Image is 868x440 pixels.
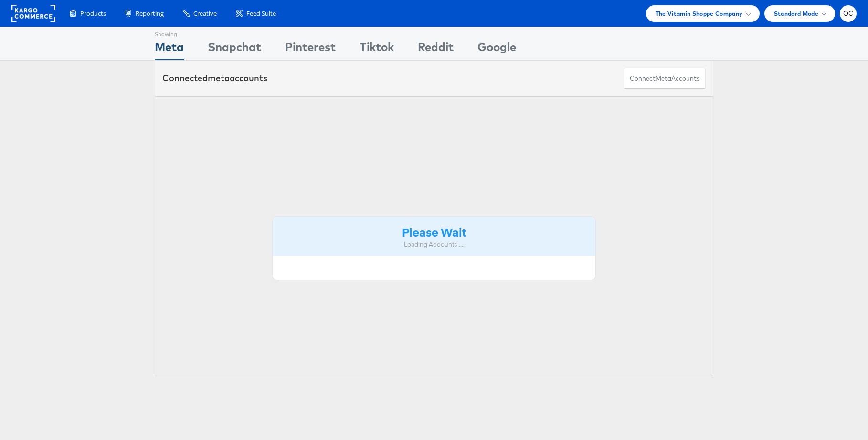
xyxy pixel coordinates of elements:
[280,240,588,249] div: Loading Accounts ....
[208,39,261,60] div: Snapchat
[246,9,276,18] span: Feed Suite
[136,9,164,18] span: Reporting
[402,224,466,240] strong: Please Wait
[80,9,106,18] span: Products
[193,9,217,18] span: Creative
[656,9,743,19] span: The Vitamin Shoppe Company
[155,27,184,39] div: Showing
[843,10,854,17] span: OC
[208,73,230,84] span: meta
[360,39,394,60] div: Tiktok
[624,68,706,89] button: ConnectmetaAccounts
[477,39,516,60] div: Google
[418,39,454,60] div: Reddit
[656,74,671,83] span: meta
[774,9,818,19] span: Standard Mode
[162,72,267,84] div: Connected accounts
[155,39,184,60] div: Meta
[285,39,336,60] div: Pinterest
